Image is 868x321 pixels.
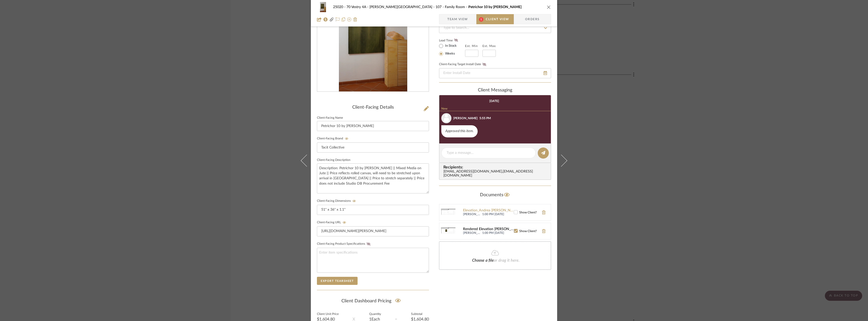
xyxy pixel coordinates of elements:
[439,223,455,239] img: Rendered Elevation Andrea Solaja Petrichor 10.png
[463,227,514,231] a: Rendered Elevation [PERSON_NAME] 10.png
[439,23,551,33] input: Type to Search…
[439,191,551,199] div: Documents
[317,105,429,110] div: Client-Facing Details
[468,5,522,9] span: Petrichor 10 by [PERSON_NAME]
[447,14,468,24] span: Team View
[317,277,358,285] button: Export Tearsheet
[463,209,514,213] a: Elevation_Andrea [PERSON_NAME] 10.png
[486,14,509,24] span: Client View
[317,295,429,307] div: Client Dashboard Pricing
[439,88,551,93] div: client Messaging
[317,121,429,131] input: Enter Client-Facing Item Name
[479,116,491,120] div: 5:55 PM
[439,63,488,66] label: Client-Facing Target Install Date
[317,221,348,224] label: Client-Facing URL
[463,212,481,216] span: [PERSON_NAME]
[465,44,478,48] label: Est. Min
[443,165,549,169] span: Recipients:
[519,211,537,214] span: Show Client?
[439,107,551,111] div: New
[494,258,520,262] span: or drag it here.
[482,44,496,48] label: Est. Max
[351,199,358,203] button: Client-Facing Dimensions
[317,159,350,161] label: Client-Facing Description
[365,242,372,246] button: Client-Facing Product Specifications
[317,226,429,236] input: Enter item URL
[519,230,537,233] span: Show Client?
[317,2,329,12] img: c51a1051-3ec1-44a5-9ec1-de942ab87097_48x40.jpg
[441,125,478,137] div: Approved this item.
[479,17,483,22] span: 1
[547,5,551,9] button: close
[453,116,478,120] div: [PERSON_NAME]
[489,99,499,103] div: [DATE]
[369,313,381,315] label: Quantity
[481,63,488,66] button: Client-Facing Target Install Date
[411,313,429,315] label: Subtotal
[317,205,429,215] input: Enter item dimensions
[317,117,343,119] label: Client-Facing Name
[436,5,468,9] span: 107 - Family Room
[333,5,436,9] span: 25020 - 70 Vestry 4A - [PERSON_NAME][GEOGRAPHIC_DATA]
[439,204,455,220] img: Elevation_Andrea Solaja Petrichor 10.png
[472,258,494,262] span: Choose a file
[441,113,451,123] img: user_avatar.png
[439,68,551,78] input: Enter Install Date
[482,231,514,235] span: 1:00 PM [DATE]
[443,170,549,178] div: [EMAIL_ADDRESS][DOMAIN_NAME] , [EMAIL_ADDRESS][DOMAIN_NAME]
[317,242,372,246] label: Client-Facing Product Specifications
[439,43,465,57] mat-radio-group: Select item type
[343,137,350,140] button: Client-Facing Brand
[444,52,455,56] label: Weeks
[317,137,350,140] label: Client-Facing Brand
[317,313,339,315] label: Client Unit Price
[444,44,457,48] label: In Stock
[463,231,481,235] span: [PERSON_NAME]
[317,199,358,203] label: Client-Facing Dimensions
[317,142,429,153] input: Enter Client-Facing Brand
[453,38,459,43] button: Lead Time
[439,38,465,43] label: Lead Time
[353,17,357,21] img: Remove from project
[520,14,545,24] span: Orders
[341,221,348,224] button: Client-Facing URL
[482,212,514,216] span: 1:00 PM [DATE]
